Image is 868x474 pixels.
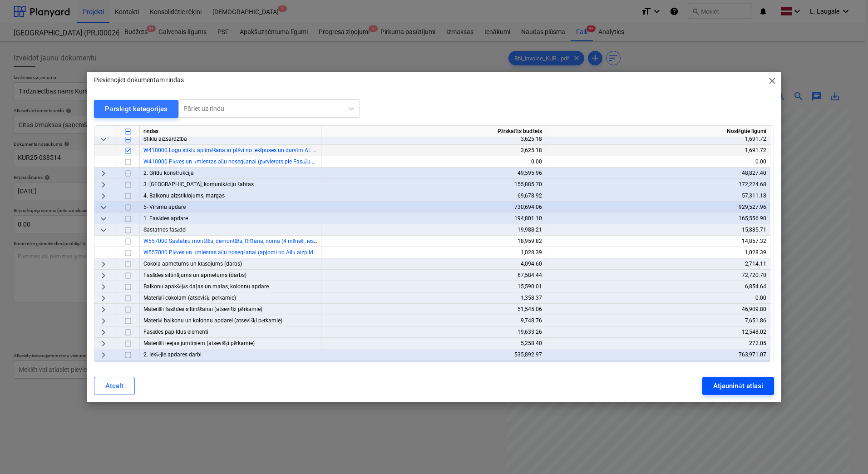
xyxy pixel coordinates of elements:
[98,304,109,315] span: keyboard_arrow_right
[143,306,262,312] span: Materiāli fasādes siltināšanai (atsevišķi pērkamie)
[143,351,202,358] span: 2. Iekšējie apdares darbi
[325,270,542,281] div: 67,584.44
[325,326,542,338] div: 19,633.26
[325,360,542,372] div: 5,108.00
[98,270,109,281] span: keyboard_arrow_right
[550,292,766,304] div: 0.00
[550,247,766,258] div: 1,028.39
[702,377,774,395] button: Atjaunināt atlasi
[98,293,109,304] span: keyboard_arrow_right
[550,190,766,202] div: 57,311.18
[550,179,766,190] div: 172,224.68
[143,340,255,346] span: Materiāli ieejas jumtiņiem (atsevišķi pērkamie)
[325,190,542,202] div: 69,678.92
[550,304,766,315] div: 46,909.80
[98,361,109,372] span: keyboard_arrow_right
[98,134,109,145] span: keyboard_arrow_down
[143,261,242,267] span: Cokola apmetums un krāsojums (darbs)
[143,204,186,210] span: 5- Virsmu apdare
[143,227,187,233] span: Sastatnes fasādei
[98,327,109,338] span: keyboard_arrow_right
[98,225,109,236] span: keyboard_arrow_down
[325,304,542,315] div: 51,545.06
[713,380,763,392] div: Atjaunināt atlasi
[98,213,109,224] span: keyboard_arrow_down
[325,202,542,213] div: 730,694.06
[143,295,236,301] span: Materiāli cokolam (atsevišķi pērkamie)
[143,193,225,199] span: 4. Balkonu aizstiklojums, margas
[143,283,269,290] span: Balkonu apakšējās daļas un malas, kolonnu apdare
[140,126,321,137] div: rindas
[325,315,542,326] div: 9,748.76
[98,191,109,202] span: keyboard_arrow_right
[550,258,766,270] div: 2,714.11
[325,133,542,145] div: 3,625.18
[325,247,542,258] div: 1,028.39
[143,136,187,142] span: Stiklu aizsardzība
[98,259,109,270] span: keyboard_arrow_right
[550,236,766,247] div: 14,857.32
[550,270,766,281] div: 72,720.70
[143,238,418,244] a: W557000 Sastatņu montāža, demontāža, tīrīšana, noma (4 mēneši, ieskaitot aizsargtīklu), stiprināj...
[550,168,766,179] div: 48,827.40
[325,236,542,247] div: 18,959.82
[105,103,168,115] div: Pārslēgt kategorijas
[325,168,542,179] div: 49,595.96
[143,147,367,153] a: W410000 Logu stiklu aplīmēšana ar plēvi no iekšpuses un durvīm AL un D1 no abām pusēm
[143,215,188,222] span: 1. Fasādes apdare
[98,281,109,292] span: keyboard_arrow_right
[98,316,109,326] span: keyboard_arrow_right
[325,213,542,224] div: 194,801.10
[546,126,770,137] div: Noslēgtie līgumi
[550,224,766,236] div: 15,885.71
[550,145,766,156] div: 1,691.72
[325,156,542,168] div: 0.00
[325,258,542,270] div: 4,094.60
[550,326,766,338] div: 12,548.02
[550,213,766,224] div: 165,556.90
[325,179,542,190] div: 155,885.70
[98,350,109,360] span: keyboard_arrow_right
[550,133,766,145] div: 1,691.72
[98,168,109,179] span: keyboard_arrow_right
[823,430,868,474] iframe: Chat Widget
[325,281,542,292] div: 15,590.01
[550,338,766,349] div: 272.05
[143,170,194,176] span: 2. Grīdu konstrukcija
[98,179,109,190] span: keyboard_arrow_right
[550,202,766,213] div: 929,527.96
[94,100,178,118] button: Pārslēgt kategorijas
[143,249,329,256] a: W557000 Plēves un līmlentas aiļu nosegšanai (apjomi no Ailu aizpildījums)
[98,202,109,213] span: keyboard_arrow_down
[321,126,546,137] div: Pārskatīts budžets
[325,224,542,236] div: 19,988.21
[94,377,135,395] button: Atcelt
[550,315,766,326] div: 7,651.86
[143,329,208,335] span: Fasādes papildus elementi
[550,281,766,292] div: 6,854.64
[94,75,184,85] p: Pievienojiet dokumentam rindas
[143,272,247,278] span: Fasādes siltinājums un apmetums (darbs)
[550,360,766,372] div: 0.00
[143,317,282,324] span: Materiāi balkonu un kolonnu apdarei (atsevišķi pērkamie)
[767,75,778,86] span: close
[550,349,766,360] div: 763,971.07
[325,145,542,156] div: 3,625.18
[325,338,542,349] div: 5,258.40
[325,349,542,360] div: 535,892.97
[105,380,123,392] div: Atcelt
[143,181,254,188] span: 3. Starpsienas, komunikāciju šahtas
[550,156,766,168] div: 0.00
[98,338,109,349] span: keyboard_arrow_right
[143,158,365,165] a: W410000 Plēves un līmlentas aiļu nosegšanai (pārvietots pie Fasāžu sastatnēm 5.1.sadaļā
[325,292,542,304] div: 1,358.37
